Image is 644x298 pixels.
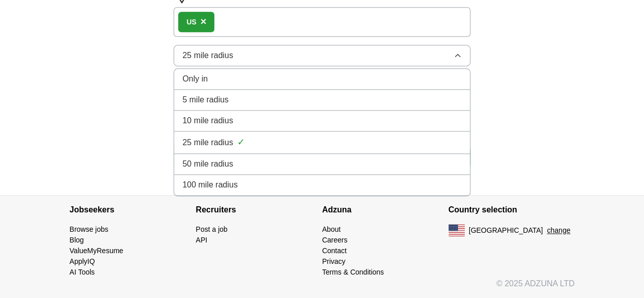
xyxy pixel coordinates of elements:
[196,225,228,233] a: Post a job
[201,16,207,27] span: ×
[70,236,84,244] a: Blog
[70,247,124,255] a: ValueMyResume
[196,236,208,244] a: API
[182,73,208,85] span: Only in
[182,115,233,127] span: 10 mile radius
[469,225,543,236] span: [GEOGRAPHIC_DATA]
[449,224,465,236] img: US flag
[70,257,95,265] a: ApplyIQ
[322,268,384,276] a: Terms & Conditions
[182,137,233,149] span: 25 mile radius
[70,268,95,276] a: AI Tools
[201,14,207,30] button: ×
[322,247,347,255] a: Contact
[70,225,108,233] a: Browse jobs
[322,257,346,265] a: Privacy
[62,278,583,298] div: © 2025 ADZUNA LTD
[182,49,233,62] span: 25 mile radius
[182,158,233,170] span: 50 mile radius
[182,94,229,106] span: 5 mile radius
[322,236,348,244] a: Careers
[237,136,245,149] span: ✓
[322,225,341,233] a: About
[449,196,575,224] h4: Country selection
[174,45,470,66] button: 25 mile radius
[182,179,238,191] span: 100 mile radius
[547,225,570,236] button: change
[186,17,196,28] div: US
